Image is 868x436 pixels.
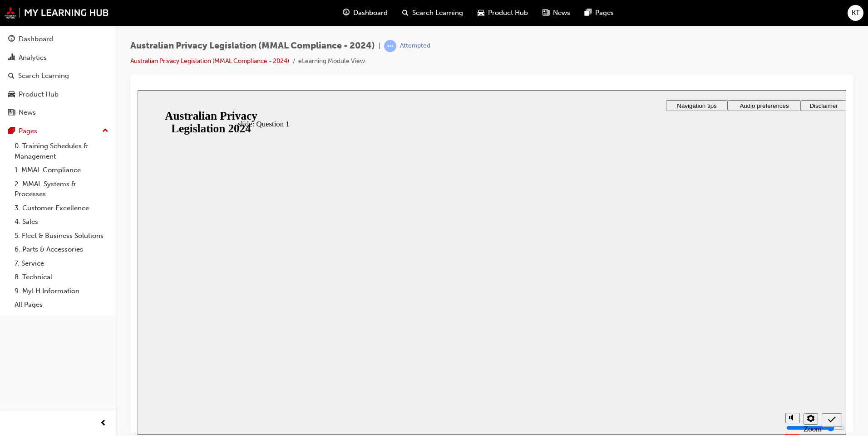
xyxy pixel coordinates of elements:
div: Analytics [19,53,47,63]
span: prev-icon [100,418,107,429]
a: Analytics [4,49,112,66]
input: volume [649,334,707,341]
span: Search Learning [412,8,463,18]
div: Dashboard [19,34,53,44]
span: guage-icon [343,7,350,19]
span: Navigation tips [539,12,579,19]
button: Audio preferences [590,10,663,21]
span: Dashboard [353,8,388,18]
button: Submit (Ctrl+Alt+S) [684,323,705,337]
button: KT [848,5,863,21]
span: pages-icon [8,127,15,136]
button: Settings [666,323,681,334]
span: car-icon [8,91,15,99]
span: Pages [595,8,614,18]
span: chart-icon [8,54,15,62]
a: 2. MMAL Systems & Processes [11,177,112,201]
a: Dashboard [4,31,112,48]
a: 9. MyLH Information [11,284,112,298]
button: Disclaimer [663,10,709,21]
span: search-icon [8,72,15,80]
div: Product Hub [19,89,59,100]
span: Australian Privacy Legislation (MMAL Compliance - 2024) [130,41,375,51]
span: learningRecordVerb_ATTEMPT-icon [384,40,396,52]
span: KT [852,8,860,18]
a: guage-iconDashboard [335,4,395,22]
a: 6. Parts & Accessories [11,242,112,257]
a: News [4,104,112,121]
a: 3. Customer Excellence [11,201,112,215]
button: Pages [4,123,112,140]
span: car-icon [478,7,484,19]
a: All Pages [11,298,112,312]
div: Pages [19,126,37,136]
span: news-icon [542,7,549,19]
button: Navigation tips [528,10,590,21]
button: Mute (Ctrl+Alt+M) [648,323,662,333]
nav: slide navigation [684,315,705,344]
span: search-icon [402,7,409,19]
div: misc controls [643,315,680,344]
a: news-iconNews [535,4,577,22]
a: pages-iconPages [577,4,621,22]
a: 8. Technical [11,270,112,284]
a: 7. Service [11,257,112,271]
span: | [379,41,380,51]
div: Search Learning [18,71,69,81]
img: mmal [5,7,109,19]
li: eLearning Module View [298,56,365,67]
span: Product Hub [488,8,528,18]
a: Product Hub [4,86,112,103]
span: pages-icon [585,7,592,19]
span: Audio preferences [602,12,651,19]
span: News [553,8,570,18]
a: Australian Privacy Legislation (MMAL Compliance - 2024) [130,57,289,65]
span: news-icon [8,109,15,117]
span: up-icon [102,125,108,137]
a: 1. MMAL Compliance [11,163,112,177]
button: DashboardAnalyticsSearch LearningProduct HubNews [4,29,112,123]
div: News [19,107,36,118]
a: Search Learning [4,68,112,84]
a: 4. Sales [11,215,112,229]
span: Disclaimer [672,12,700,19]
a: car-iconProduct Hub [470,4,535,22]
a: 5. Fleet & Business Solutions [11,229,112,243]
label: Zoom to fit [666,334,684,361]
span: guage-icon [8,35,15,44]
div: Attempted [400,42,430,50]
a: 0. Training Schedules & Management [11,139,112,163]
a: search-iconSearch Learning [395,4,470,22]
